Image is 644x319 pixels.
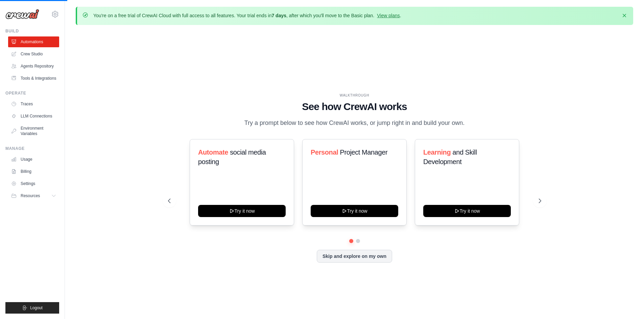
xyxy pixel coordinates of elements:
strong: 7 days [271,13,286,18]
div: WALKTHROUGH [168,93,541,98]
h1: See how CrewAI works [168,101,541,113]
span: Resources [21,193,40,198]
span: Automate [198,149,228,156]
div: Manage [5,146,59,151]
iframe: Chat Widget [610,287,644,319]
a: Billing [8,166,59,177]
p: Try a prompt below to see how CrewAI works, or jump right in and build your own. [241,118,468,128]
a: Tools & Integrations [8,73,59,84]
button: Resources [8,190,59,201]
button: Try it now [198,205,286,217]
span: Logout [30,305,43,311]
span: social media posting [198,149,266,165]
a: Usage [8,154,59,165]
img: Logo [5,9,39,19]
div: Operate [5,90,59,96]
button: Try it now [423,205,511,217]
span: Personal [311,149,338,156]
p: You're on a free trial of CrewAI Cloud with full access to all features. Your trial ends in , aft... [93,12,401,19]
span: Learning [423,149,451,156]
a: Automations [8,36,59,47]
span: Project Manager [340,149,387,156]
button: Logout [5,302,59,314]
div: Build [5,28,59,34]
a: Settings [8,178,59,189]
button: Skip and explore on my own [317,250,392,263]
a: LLM Connections [8,111,59,122]
a: Traces [8,99,59,109]
span: and Skill Development [423,149,477,165]
a: Agents Repository [8,61,59,72]
a: View plans [377,13,400,18]
a: Environment Variables [8,123,59,139]
a: Crew Studio [8,49,59,59]
button: Try it now [311,205,398,217]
